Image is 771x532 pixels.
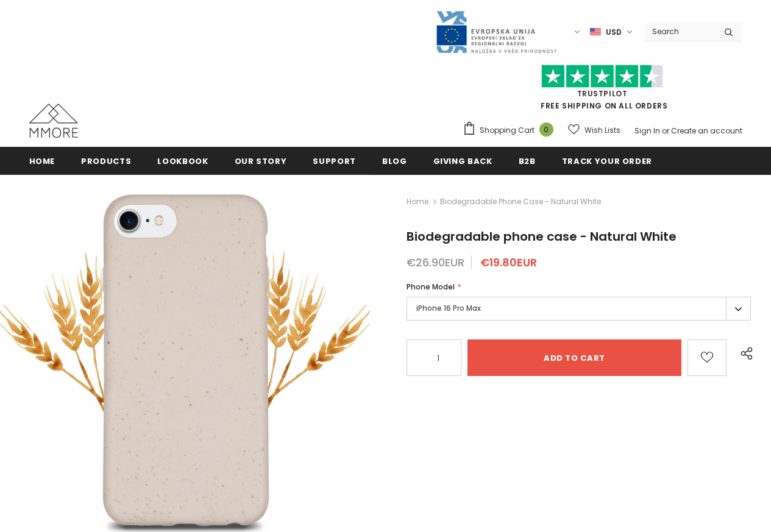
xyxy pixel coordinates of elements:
span: USD [606,26,622,38]
span: €26.90EUR [407,255,464,270]
span: Products [81,155,131,167]
a: B2B [519,147,536,174]
img: Trust Pilot Stars [541,65,663,88]
img: USD [590,27,601,37]
span: Biodegradable phone case - Natural White [407,228,677,245]
a: Giving back [433,147,492,174]
input: Add to cart [467,339,681,376]
span: Lookbook [157,155,208,167]
span: Our Story [235,155,287,167]
a: support [313,147,356,174]
span: Home [29,155,55,167]
span: Wish Lists [584,124,620,137]
a: Track your order [562,147,652,174]
span: Blog [382,155,407,167]
a: Trustpilot [577,88,628,99]
span: 0 [539,122,553,137]
a: Home [29,147,55,174]
a: Home [407,194,428,209]
a: Shopping Cart 0 [463,121,560,140]
input: Search Site [645,23,715,40]
img: MMORE Cases [29,104,78,138]
img: Javni Razpis [435,10,557,54]
a: Our Story [235,147,287,174]
span: B2B [519,155,536,167]
a: Create an account [671,126,742,136]
a: Lookbook [157,147,208,174]
span: Giving back [433,155,492,167]
a: Wish Lists [568,119,620,141]
span: FREE SHIPPING ON ALL ORDERS [463,70,742,111]
a: Javni Razpis [435,26,557,37]
span: €19.80EUR [480,255,537,270]
span: Shopping Cart [480,124,535,137]
a: Products [81,147,131,174]
span: Phone Model [407,282,455,292]
span: Track your order [562,155,652,167]
label: iPhone 16 Pro Max [407,297,751,321]
a: Blog [382,147,407,174]
a: Sign In [634,126,660,136]
span: support [313,155,356,167]
span: or [662,126,669,136]
span: Biodegradable phone case - Natural White [440,194,601,209]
